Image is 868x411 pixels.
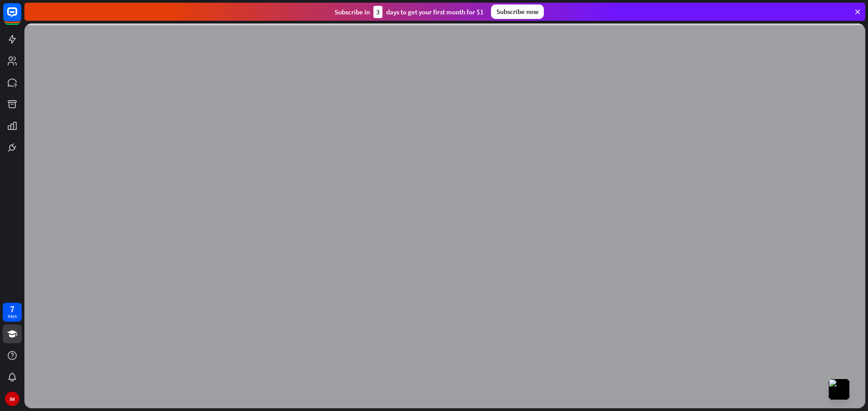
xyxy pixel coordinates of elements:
div: Subscribe in days to get your first month for $1 [335,6,484,18]
div: days [8,313,17,319]
div: 7 [10,305,14,313]
div: 3 [373,6,382,18]
div: IM [5,392,19,406]
a: 7 days [3,303,22,322]
div: Subscribe now [491,5,544,19]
